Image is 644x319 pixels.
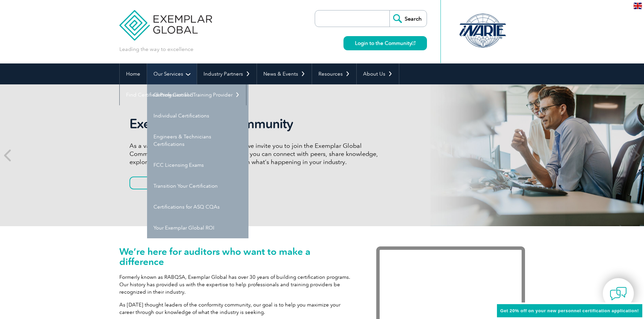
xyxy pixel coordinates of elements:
[129,142,383,166] p: As a valued member of Exemplar Global, we invite you to join the Exemplar Global Community—a fun,...
[119,46,193,53] p: Leading the way to excellence
[119,246,356,267] h1: We’re here for auditors who want to make a difference
[357,63,399,84] a: About Us
[257,63,312,84] a: News & Events
[147,126,248,155] a: Engineers & Technicians Certifications
[634,3,642,9] img: en
[147,105,248,126] a: Individual Certifications
[120,84,246,105] a: Find Certified Professional / Training Provider
[119,301,356,316] p: As [DATE] thought leaders of the conformity community, our goal is to help you maximize your care...
[312,63,356,84] a: Resources
[147,196,248,217] a: Certifications for ASQ CQAs
[500,308,639,313] span: Get 20% off on your new personnel certification application!
[147,63,197,84] a: Our Services
[147,155,248,176] a: FCC Licensing Exams
[389,10,427,27] input: Search
[610,285,627,302] img: contact-chat.png
[120,63,147,84] a: Home
[129,116,383,132] h2: Exemplar Global Community
[343,36,427,50] a: Login to the Community
[412,41,415,45] img: open_square.png
[119,273,356,296] p: Formerly known as RABQSA, Exemplar Global has over 30 years of building certification programs. O...
[147,176,248,196] a: Transition Your Certification
[129,177,194,189] a: Join Now
[197,63,257,84] a: Industry Partners
[147,217,248,238] a: Your Exemplar Global ROI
